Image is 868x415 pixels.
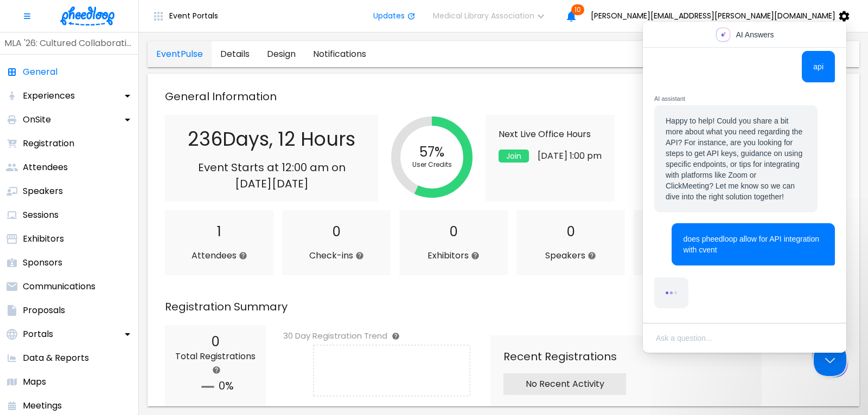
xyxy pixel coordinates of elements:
[408,249,499,262] p: Exhibitors
[23,352,89,365] p: Data & Reports
[291,249,382,262] p: Check-ins
[355,251,364,260] svg: The total number of attendees who have checked into your event.
[23,375,46,388] p: Maps
[582,5,864,27] button: [PERSON_NAME][EMAIL_ADDRESS][PERSON_NAME][DOMAIN_NAME]
[588,251,596,260] svg: Represents the total # of Speakers represented at your event.
[291,224,382,240] h2: 0
[506,152,521,160] span: Join
[143,5,227,27] button: Event Portals
[165,297,851,316] p: Registration Summary
[525,224,616,240] h2: 0
[258,41,304,67] a: general-tab-design
[174,249,265,262] p: Attendees
[23,113,51,126] p: OnSite
[408,224,499,240] h2: 0
[499,150,538,163] a: Join
[23,209,59,222] p: Sessions
[560,5,582,27] button: 10
[365,5,424,27] button: Updates
[643,22,846,353] iframe: Help Scout Beacon - Live Chat, Contact Form, and Knowledge Base
[571,4,584,15] span: 10
[23,232,64,245] p: Exhibitors
[23,185,63,198] p: Speakers
[23,137,74,150] p: Registration
[23,280,95,293] p: Communications
[499,128,612,141] p: Next Live Office Hours
[60,7,114,25] img: logo
[23,161,68,174] p: Attendees
[23,328,53,341] p: Portals
[174,350,257,376] p: Total Registrations
[499,150,529,163] button: Join
[169,11,218,20] span: Event Portals
[424,5,560,27] button: Medical Library Association
[304,41,375,67] a: general-tab-notifications
[283,329,499,342] h6: 30 Day Registration Trend
[23,66,58,79] p: General
[212,41,258,67] a: general-tab-details
[471,251,480,260] svg: Represents the total # of approved Exhibitors represented at your event.
[642,224,733,240] h2: 0
[23,399,62,412] p: Meetings
[212,366,221,374] svg: This number represents the total number of completed registrations at your event. The percentage ...
[538,150,602,163] p: [DATE] 1:00 pm
[525,249,616,262] p: Speakers
[239,251,247,260] svg: The total number of attendees at your event consuming user credits. This number does not include ...
[148,41,212,67] a: general-tab-EventPulse
[412,160,452,170] div: User Credits
[814,343,846,376] iframe: Help Scout Beacon - Close
[433,11,534,20] span: Medical Library Association
[174,176,369,192] p: [DATE] [DATE]
[165,87,851,106] p: General Information
[174,159,369,176] p: Event Starts at 12:00 am on
[174,334,257,350] h2: 0
[174,376,257,398] h2: 0%
[642,249,733,262] p: Sponsors
[148,41,375,67] div: general tabs
[23,304,65,317] p: Proposals
[174,128,369,151] h2: 236 Days , 12 Hours
[4,37,134,50] p: MLA '26: Cultured Collaborations
[419,145,444,160] div: 57%
[23,256,62,269] p: Sponsors
[591,11,835,20] span: [PERSON_NAME][EMAIL_ADDRESS][PERSON_NAME][DOMAIN_NAME]
[373,11,405,20] span: Updates
[503,348,749,365] p: Recent Registrations
[508,378,622,391] p: No Recent Activity
[23,89,75,102] p: Experiences
[392,332,400,340] svg: This graph represents the number of total registrations completed per day over the past 30 days o...
[174,224,265,240] h2: 1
